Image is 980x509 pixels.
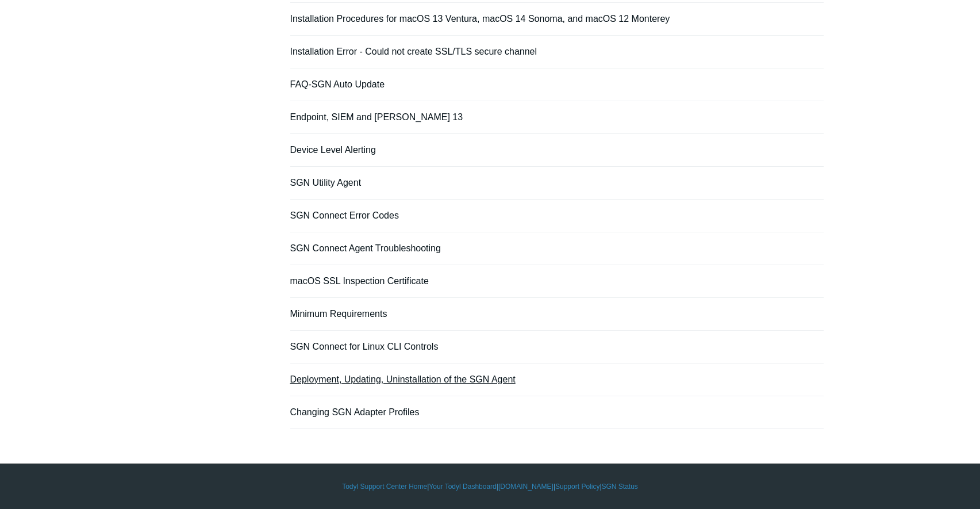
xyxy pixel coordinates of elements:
[290,309,387,319] a: Minimum Requirements
[290,14,670,24] a: Installation Procedures for macOS 13 Ventura, macOS 14 Sonoma, and macOS 12 Monterey
[290,211,399,220] a: SGN Connect Error Codes
[498,481,554,492] a: [DOMAIN_NAME]
[555,481,599,492] a: Support Policy
[290,112,463,122] a: Endpoint, SIEM and [PERSON_NAME] 13
[290,178,362,187] a: SGN Utility Agent
[290,243,441,253] a: SGN Connect Agent Troubleshooting
[290,79,385,89] a: FAQ-SGN Auto Update
[429,481,496,492] a: Your Todyl Dashboard
[157,481,824,492] div: | | | |
[290,342,439,351] a: SGN Connect for Linux CLI Controls
[602,481,638,492] a: SGN Status
[290,407,420,417] a: Changing SGN Adapter Profiles
[290,145,376,155] a: Device Level Alerting
[290,374,516,384] a: Deployment, Updating, Uninstallation of the SGN Agent
[290,276,429,286] a: macOS SSL Inspection Certificate
[342,481,427,492] a: Todyl Support Center Home
[290,47,537,56] a: Installation Error - Could not create SSL/TLS secure channel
